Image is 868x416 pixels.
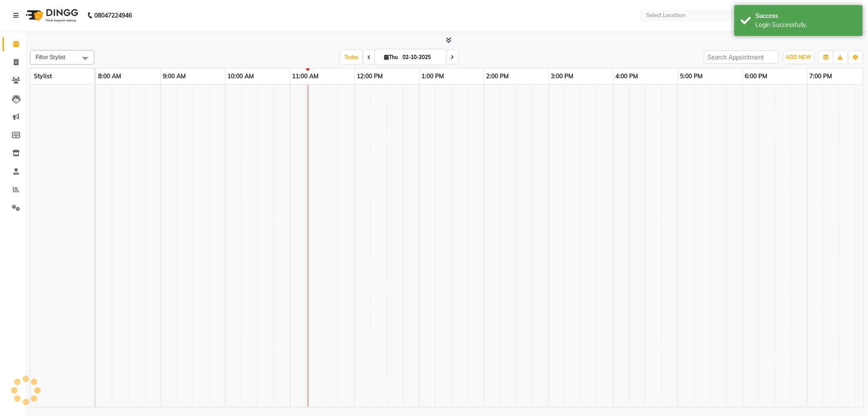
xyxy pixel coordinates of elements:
[704,51,779,64] input: Search Appointment
[614,70,641,83] a: 4:00 PM
[756,12,856,21] div: Success
[420,70,447,83] a: 1:00 PM
[678,70,705,83] a: 5:00 PM
[226,70,257,83] a: 10:00 AM
[94,3,132,27] b: 08047224946
[22,3,81,27] img: logo
[484,70,511,83] a: 2:00 PM
[549,70,576,83] a: 3:00 PM
[382,54,400,60] span: Thu
[784,51,814,63] button: ADD NEW
[756,21,856,30] div: Login Successfully.
[808,70,835,83] a: 7:00 PM
[290,70,321,83] a: 11:00 AM
[341,51,362,64] span: Today
[161,70,188,83] a: 9:00 AM
[355,70,385,83] a: 12:00 PM
[34,72,52,80] span: Stylist
[646,11,686,20] div: Select Location
[743,70,770,83] a: 6:00 PM
[36,53,66,60] span: Filter Stylist
[400,51,443,64] input: 2025-10-02
[96,70,123,83] a: 8:00 AM
[786,54,811,60] span: ADD NEW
